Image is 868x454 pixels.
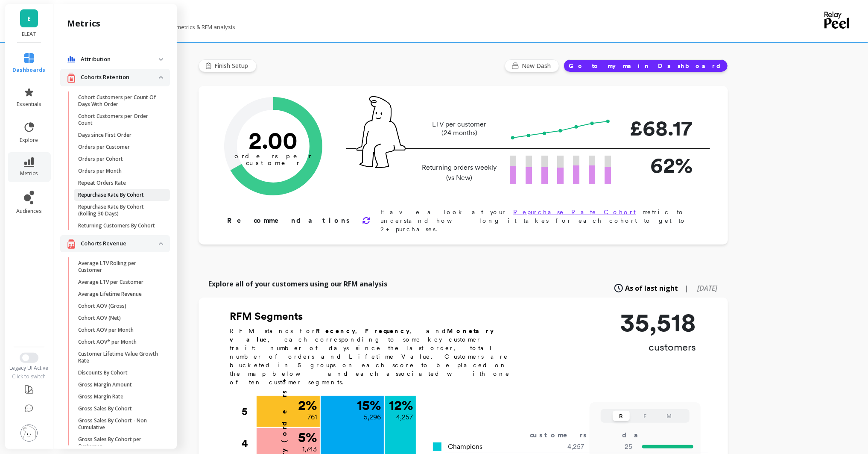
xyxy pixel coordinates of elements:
p: Have a look at your metric to understand how long it takes for each cohort to get to 2+ purchases. [381,208,701,233]
p: 5 % [298,430,317,444]
p: Cohort Customers per Count Of Days With Order [78,94,160,108]
p: Orders per Customer [78,144,130,150]
p: Cohorts Revenue [81,239,159,248]
p: Returning Customers By Cohort [78,222,155,229]
p: Gross Margin Rate [78,393,123,400]
img: down caret icon [159,242,163,245]
p: Repurchase Rate By Cohort (Rolling 30 Days) [78,203,160,217]
p: Recommendations [228,215,352,226]
p: 12 % [389,398,413,412]
p: 15 % [357,398,381,412]
p: 35,518 [620,310,696,335]
button: New Dash [505,59,559,72]
tspan: customer [246,159,300,167]
p: Cohorts Retention [81,73,159,82]
div: days [622,430,657,440]
p: LTV per customer (24 months) [420,120,500,137]
p: 25 [595,442,633,452]
tspan: orders per [234,152,312,160]
img: profile picture [20,425,38,442]
b: Recency [316,327,356,334]
p: £68.17 [625,112,693,144]
p: Gross Sales By Cohort - Non Cumulative [78,417,160,431]
p: ELEAT [14,31,45,38]
img: navigation item icon [67,239,76,249]
span: Champions [448,442,483,452]
img: down caret icon [159,58,163,61]
span: essentials [17,101,41,108]
p: Orders per Month [78,168,122,174]
p: customers [620,340,696,354]
span: Finish Setup [215,62,251,70]
p: Days since First Order [78,132,132,139]
p: Cohort Customers per Order Count [78,113,160,127]
p: Returning orders weekly (vs New) [420,162,500,183]
button: M [660,411,678,421]
p: Cohort AOV (Net) [78,315,121,321]
p: Average Lifetime Revenue [78,291,142,298]
p: Orders per Cohort [78,156,123,162]
text: 2.00 [248,126,298,154]
p: RFM stands for , , and , each corresponding to some key customer trait: number of days since the ... [230,327,520,386]
div: Click to switch [4,373,54,380]
p: 2 % [298,398,317,412]
h2: RFM Segments [230,310,520,323]
span: E [27,14,31,24]
span: | [685,283,689,293]
p: Explore all of your customers using our RFM analysis [209,279,388,289]
p: Discounts By Cohort [78,369,128,376]
p: Average LTV Rolling per Customer [78,260,160,274]
div: 4,257 [534,442,595,452]
p: Gross Sales By Cohort [78,405,132,412]
span: As of last night [625,283,678,293]
p: 62% [625,149,693,181]
b: Frequency [365,327,410,334]
span: New Dash [522,62,554,70]
button: Finish Setup [199,59,257,72]
div: Legacy UI Active [4,365,54,371]
p: Gross Margin Amount [78,381,132,388]
p: Repeat Orders Rate [78,180,126,186]
p: Cohort AOV (Gross) [78,303,126,310]
p: 4,257 [397,412,413,422]
span: explore [20,137,38,144]
div: customers [530,430,599,440]
p: Repurchase Rate By Cohort [78,192,144,198]
a: Repurchase Rate Cohort [514,209,636,215]
span: dashboards [13,67,46,74]
img: down caret icon [159,76,163,79]
p: Attribution [81,55,159,64]
h2: metrics [67,18,100,29]
button: F [637,411,654,421]
img: navigation item icon [67,72,76,83]
p: Customer Lifetime Value Growth Rate [78,351,160,364]
span: audiences [16,208,42,215]
button: Go to my main Dashboard [564,59,728,72]
button: Switch to New UI [20,353,38,363]
div: 5 [242,396,256,427]
p: 761 [308,412,317,422]
button: R [613,411,630,421]
p: Cohort AOV per Month [78,327,134,333]
span: metrics [20,170,38,177]
p: Cohort AOV* per Month [78,339,137,345]
span: [DATE] [698,283,718,293]
p: Gross Sales By Cohort per Customer [78,436,160,450]
p: Average LTV per Customer [78,279,143,286]
img: navigation item icon [67,56,76,63]
img: pal seatted on line [357,96,406,168]
p: 5,296 [364,412,381,422]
